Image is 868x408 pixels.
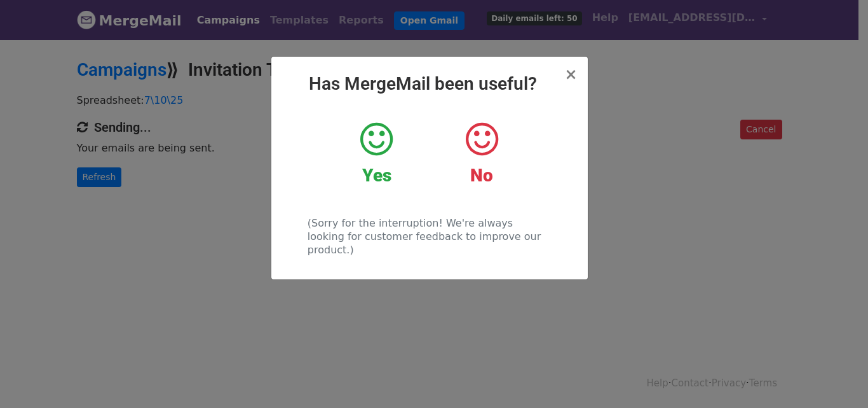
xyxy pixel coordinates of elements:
strong: No [470,165,493,186]
p: (Sorry for the interruption! We're always looking for customer feedback to improve our product.) [308,216,551,257]
span: × [564,66,577,83]
strong: Yes [362,165,391,186]
a: No [438,120,524,186]
h2: Has MergeMail been useful? [281,73,578,95]
button: Close [564,67,577,82]
a: Yes [334,120,419,186]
